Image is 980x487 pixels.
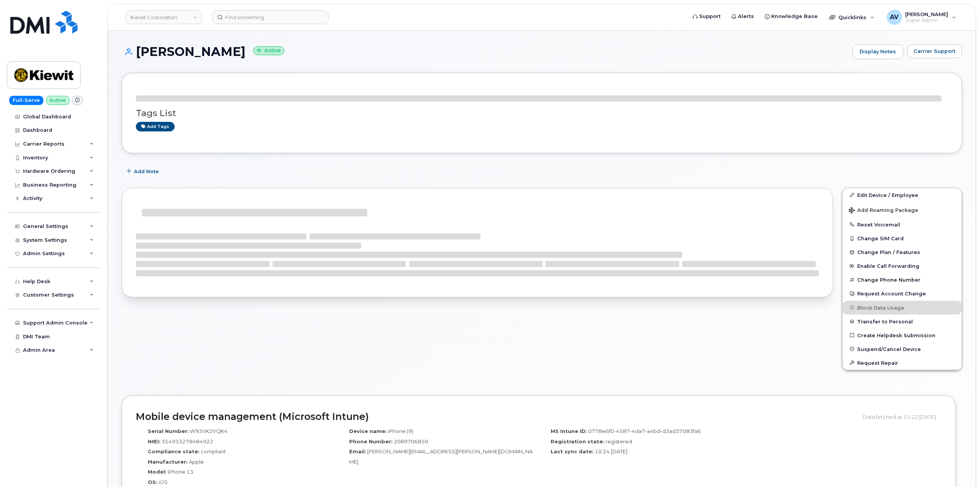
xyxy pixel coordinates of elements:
[394,438,428,444] span: 2089706850
[857,263,919,269] span: Enable Call Forwarding
[857,346,921,352] span: Suspend/Cancel Device
[551,448,594,455] label: Last sync date:
[843,259,962,273] button: Enable Call Forwarding
[843,231,962,245] button: Change SIM Card
[907,44,962,58] button: Carrier Support
[857,249,920,255] span: Change Plan / Features
[551,428,587,435] label: MS Intune ID:
[136,122,175,131] a: Add tags
[843,245,962,259] button: Change Plan / Features
[551,438,604,445] label: Registration state:
[122,45,848,58] h1: [PERSON_NAME]
[605,438,632,444] span: registered
[148,468,167,476] label: Model:
[349,448,366,455] label: Email:
[843,342,962,356] button: Suspend/Cancel Device
[253,46,284,55] small: Active
[136,108,948,118] h3: Tags List
[349,438,393,445] label: Phone Number:
[588,428,701,434] span: 0778e6f0-4587-4da7-a4bd-d3ad37083fa6
[189,459,204,465] span: Apple
[852,44,903,59] a: Display Notes
[843,356,962,370] button: Request Repair
[914,48,955,55] span: Carrier Support
[201,448,226,454] span: compliant
[388,428,413,434] span: iPhone (9)
[148,458,188,466] label: Manufacturer:
[863,410,942,424] div: Data fetched at 15:22 [DATE]
[843,328,962,342] a: Create Helpdesk Submission
[136,412,857,422] h2: Mobile device management (Microsoft Intune)
[849,207,918,215] span: Add Roaming Package
[168,469,193,475] span: iPhone 13
[843,188,962,202] a: Edit Device / Employee
[843,218,962,231] button: Reset Voicemail
[349,448,533,465] span: [PERSON_NAME][EMAIL_ADDRESS][PERSON_NAME][DOMAIN_NAME]
[162,438,213,444] span: 354933278484922
[843,287,962,300] button: Request Account Change
[843,273,962,287] button: Change Phone Number
[595,448,627,454] span: 10:24 [DATE]
[843,202,962,218] button: Add Roaming Package
[349,428,387,435] label: Device name:
[148,438,160,445] label: IMEI:
[122,165,165,179] button: Add Note
[134,168,159,175] span: Add Note
[148,448,200,455] label: Compliance state:
[190,428,228,434] span: W93VK2VQK4
[148,428,189,435] label: Serial Number:
[158,479,168,485] span: iOS
[843,301,962,315] button: Block Data Usage
[148,479,157,486] label: OS:
[843,315,962,328] button: Transfer to Personal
